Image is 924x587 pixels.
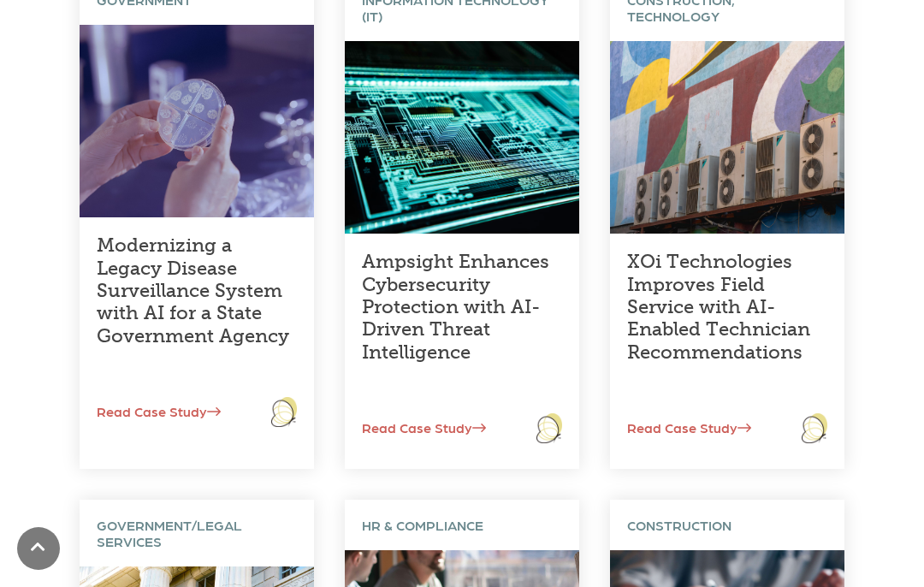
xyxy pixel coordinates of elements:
[802,413,827,442] img: logo
[345,41,579,234] img: Diagram of a computer circuit
[80,25,314,217] img: Laboratory technician holding a sample
[80,500,314,566] div: GOVERNMENT/LEGAL SERVICES
[610,41,844,234] img: Air conditioning units with a colorful background
[80,403,221,419] a: Read Case Study
[610,419,751,436] a: Read Case Study
[610,500,844,550] div: CONSTRUCTION
[536,413,562,442] img: logo
[627,250,810,364] a: XOi Technologies Improves Field Service with AI-Enabled Technician Recommendations
[271,397,297,426] img: logo
[345,500,579,550] div: HR & COMPLIANCE
[362,250,549,364] a: Ampsight Enhances Cybersecurity Protection with AI-Driven Threat Intelligence
[97,234,289,347] a: Modernizing a Legacy Disease Surveillance System with AI for a State Government Agency
[345,419,486,436] a: Read Case Study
